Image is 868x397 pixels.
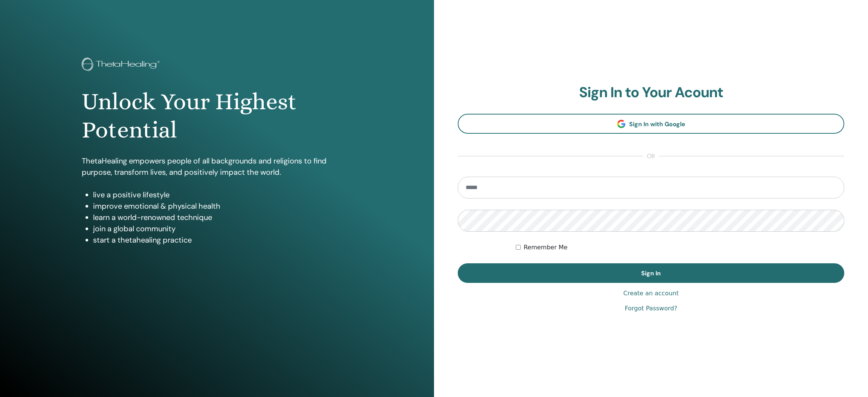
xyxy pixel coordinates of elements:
[516,243,844,252] div: Keep me authenticated indefinitely or until I manually logout
[643,152,659,161] span: or
[458,114,844,134] a: Sign In with Google
[82,155,352,178] p: ThetaHealing empowers people of all backgrounds and religions to find purpose, transform lives, a...
[458,263,844,283] button: Sign In
[93,189,352,200] li: live a positive lifestyle
[93,223,352,234] li: join a global community
[524,243,568,252] label: Remember Me
[625,304,677,313] a: Forgot Password?
[623,289,679,298] a: Create an account
[93,212,352,223] li: learn a world-renowned technique
[82,88,352,144] h1: Unlock Your Highest Potential
[458,84,844,101] h2: Sign In to Your Acount
[629,120,685,128] span: Sign In with Google
[93,200,352,212] li: improve emotional & physical health
[93,234,352,246] li: start a thetahealing practice
[641,269,661,277] span: Sign In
